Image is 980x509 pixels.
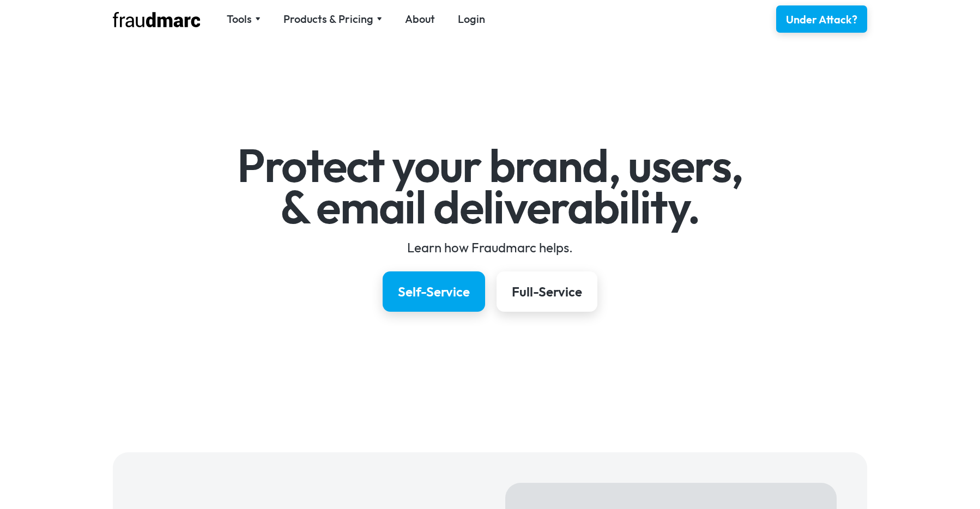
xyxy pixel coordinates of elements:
div: Under Attack? [786,12,857,27]
div: Learn how Fraudmarc helps. [174,239,807,256]
div: Tools [227,11,261,27]
div: Full-Service [512,283,582,300]
div: Products & Pricing [283,11,382,27]
a: Login [458,11,485,27]
a: Under Attack? [776,5,867,33]
a: About [405,11,435,27]
div: Tools [227,11,252,27]
a: Full-Service [497,271,597,312]
a: Self-Service [383,271,485,312]
div: Self-Service [398,283,470,300]
h1: Protect your brand, users, & email deliverability. [174,145,807,227]
div: Products & Pricing [283,11,373,27]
